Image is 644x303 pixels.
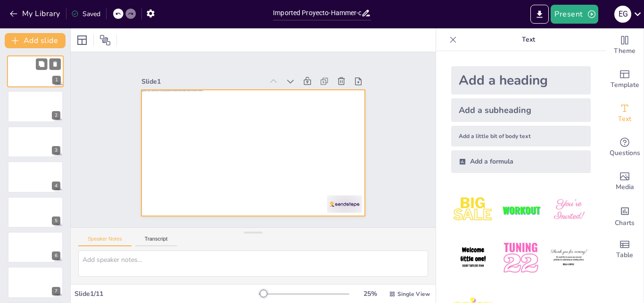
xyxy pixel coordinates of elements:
[551,5,598,24] button: Present
[606,164,644,199] div: Add images, graphics, shapes or video
[606,199,644,233] div: Add charts and graphs
[499,236,543,280] img: 5.jpeg
[616,182,634,192] span: Media
[606,62,644,96] div: Add ready made slides
[451,98,591,122] div: Add a subheading
[74,289,259,298] div: Slide 1 / 11
[7,6,64,21] button: My Library
[451,188,495,232] img: 1.jpeg
[52,251,60,260] div: 6
[451,66,591,95] div: Add a heading
[499,188,543,232] img: 2.jpeg
[52,216,60,225] div: 5
[71,9,100,18] div: Saved
[614,5,631,24] button: E G
[615,218,635,228] span: Charts
[8,91,63,122] div: 2
[8,267,63,298] div: 7
[8,161,63,192] div: 4
[52,287,60,295] div: 7
[5,33,66,48] button: Add slide
[606,233,644,267] div: Add a table
[74,33,90,48] div: Layout
[451,236,495,280] img: 4.jpeg
[8,126,63,157] div: 3
[52,76,61,85] div: 1
[614,6,631,23] div: E G
[461,28,596,51] p: Text
[610,148,640,158] span: Questions
[52,182,60,190] div: 4
[135,236,177,246] button: Transcript
[50,58,61,69] button: Delete Slide
[99,35,111,46] span: Position
[451,150,591,173] div: Add a formula
[618,114,631,124] span: Text
[606,96,644,130] div: Add text boxes
[273,6,361,20] input: Insert title
[616,250,633,260] span: Table
[141,77,264,86] div: Slide 1
[36,58,47,69] button: Duplicate Slide
[78,236,132,246] button: Speaker Notes
[606,28,644,62] div: Change the overall theme
[8,232,63,263] div: 6
[52,111,60,120] div: 2
[451,126,591,147] div: Add a little bit of body text
[52,146,60,155] div: 3
[606,130,644,164] div: Get real-time input from your audience
[614,46,636,56] span: Theme
[8,197,63,228] div: 5
[547,236,591,280] img: 6.jpeg
[611,80,639,90] span: Template
[359,289,381,298] div: 25 %
[547,188,591,232] img: 3.jpeg
[7,55,64,87] div: 1
[397,290,430,298] span: Single View
[530,5,549,24] button: Export to PowerPoint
